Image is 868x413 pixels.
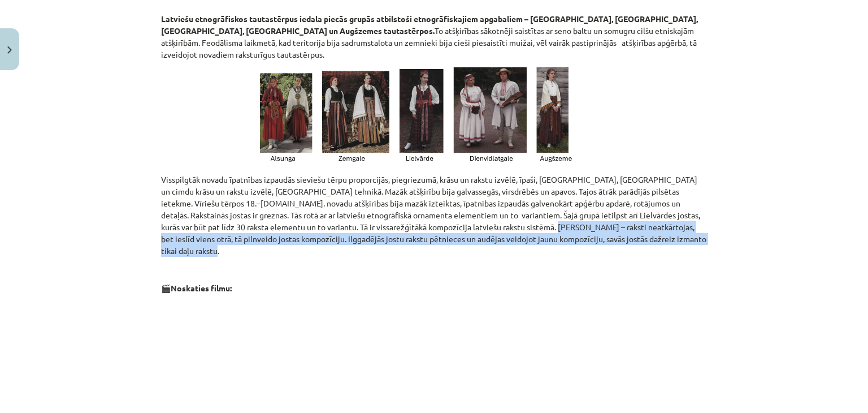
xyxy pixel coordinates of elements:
img: icon-close-lesson-0947bae3869378f0d4975bcd49f059093ad1ed9edebbc8119c70593378902aed.svg [7,46,12,54]
p: 🎬 [161,282,707,294]
p: Visspilgtāk novadu īpatnības izpaudās sieviešu tērpu proporcijās, piegriezumā, krāsu un rakstu iz... [161,174,707,257]
strong: Latviešu etnogrāfiskos tautastērpus iedala piecās grupās atbilstoši etnogrāfiskajiem apgabaliem –... [161,14,698,36]
p: To atšķirības sākotnēji saistītas ar seno baltu un somugru cilšu etniskajām atšķirībām. Feodālism... [161,13,707,61]
strong: Noskaties filmu: [171,283,232,293]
